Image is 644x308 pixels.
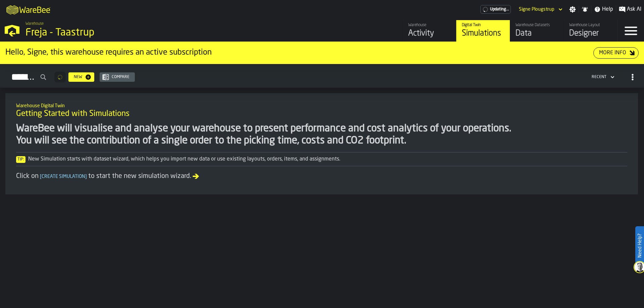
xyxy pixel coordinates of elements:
[480,5,511,14] a: link-to-/wh/i/36c4991f-68ef-4ca7-ab45-a2252c911eea/pricing/
[408,23,451,27] div: Warehouse
[589,73,616,81] div: DropdownMenuValue-4
[593,47,639,59] button: button-More Info
[616,5,644,13] label: button-toggle-Ask AI
[579,6,591,13] label: button-toggle-Notifications
[627,5,641,13] span: Ask AI
[569,28,612,39] div: Designer
[516,23,558,27] div: Warehouse Datasets
[618,20,644,42] label: button-toggle-Menu
[100,72,135,82] button: button-Compare
[5,47,593,58] div: Hello, Signe, this warehouse requires an active subscription
[456,20,510,42] a: link-to-/wh/i/36c4991f-68ef-4ca7-ab45-a2252c911eea/simulations
[16,172,627,181] div: Click on to start the new simulation wizard.
[85,174,87,179] span: ]
[596,49,629,57] div: More Info
[68,72,94,82] button: button-New
[16,156,25,163] span: Tip:
[25,21,44,26] span: Warehouse
[510,20,563,42] a: link-to-/wh/i/36c4991f-68ef-4ca7-ab45-a2252c911eea/data
[516,5,564,13] div: DropdownMenuValue-Signe Plougstrup
[602,5,613,13] span: Help
[519,7,554,12] div: DropdownMenuValue-Signe Plougstrup
[109,75,132,79] div: Compare
[52,72,68,82] div: ButtonLoadMore-Loading...-Prev-First-Last
[71,75,85,79] div: New
[516,28,558,39] div: Data
[591,5,616,13] label: button-toggle-Help
[11,99,633,123] div: title-Getting Started with Simulations
[567,6,579,13] label: button-toggle-Settings
[636,227,643,264] label: Need Help?
[462,28,504,39] div: Simulations
[480,5,511,14] div: Menu Subscription
[490,7,509,12] span: Updating...
[408,28,451,39] div: Activity
[39,174,88,179] span: Create Simulation
[569,23,612,27] div: Warehouse Layout
[563,20,617,42] a: link-to-/wh/i/36c4991f-68ef-4ca7-ab45-a2252c911eea/designer
[5,93,638,194] div: ItemListCard-
[592,75,606,79] div: DropdownMenuValue-4
[16,102,627,109] h2: Sub Title
[16,109,129,119] span: Getting Started with Simulations
[402,20,456,42] a: link-to-/wh/i/36c4991f-68ef-4ca7-ab45-a2252c911eea/feed/
[462,23,504,27] div: Digital Twin
[16,123,627,147] div: WareBee will visualise and analyse your warehouse to present performance and cost analytics of yo...
[25,27,207,39] div: Freja - Taastrup
[16,155,627,163] div: New Simulation starts with dataset wizard, which helps you import new data or use existing layout...
[40,174,42,179] span: [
